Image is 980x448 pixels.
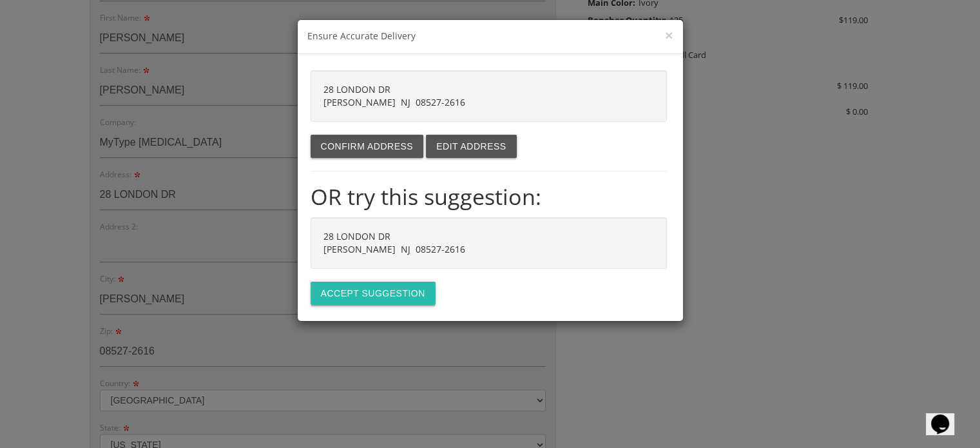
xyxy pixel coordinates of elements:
[311,135,424,158] button: Confirm address
[323,230,465,255] strong: 28 LONDON DR [PERSON_NAME] NJ 08527-2616
[926,396,967,435] iframe: chat widget
[311,181,541,211] strong: OR try this suggestion:
[665,28,673,42] button: ×
[311,70,667,122] div: 28 LONDON DR [PERSON_NAME] NJ 08527-2616
[307,30,673,44] h3: Ensure Accurate Delivery
[426,135,516,158] button: Edit address
[311,282,436,305] button: Accept suggestion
